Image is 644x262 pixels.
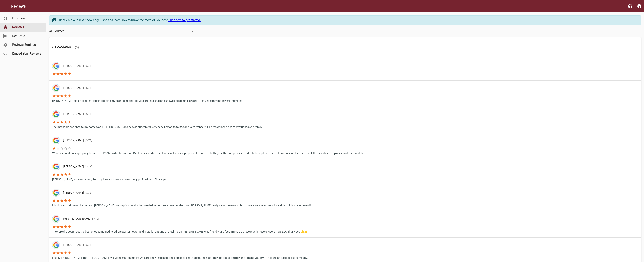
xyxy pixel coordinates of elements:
div: All Sources [49,28,195,34]
span: [DATE] [91,218,99,220]
p: My shower drain was clogged and [PERSON_NAME] was upfront with what needed to be done as well as ... [52,203,311,208]
img: google-dark.png [52,189,60,197]
div: Check out our new Knowledge Base and learn how to make the most of GoBoost. [59,18,637,23]
p: [PERSON_NAME] [63,243,305,247]
span: [DATE] [84,139,92,142]
button: Live Chat [626,2,635,11]
div: Google [52,163,60,170]
div: Google [52,137,60,144]
span: [DATE] [84,165,92,168]
div: Google [52,215,60,223]
p: [PERSON_NAME] was awesome, fixed my leak very fast and was really professional. Thank you [52,176,167,181]
a: [PERSON_NAME][DATE][PERSON_NAME] did an excellent job unclogging my bathroom sink. He was profess... [49,81,641,107]
div: Google [52,189,60,197]
span: [DATE] [84,191,92,194]
a: [PERSON_NAME][DATE] [49,58,641,80]
a: [PERSON_NAME][DATE]My shower drain was clogged and [PERSON_NAME] was upfront with what needed to ... [49,185,641,211]
a: [PERSON_NAME][DATE]Worst air conditioning repair job ever!! [PERSON_NAME] came out [DATE] and cle... [49,133,641,159]
button: Open drawer [1,2,10,11]
a: India [PERSON_NAME][DATE]They are the best! I got the best price compared to others (water heater... [49,211,641,237]
a: [PERSON_NAME][DATE][PERSON_NAME] was awesome, fixed my leak very fast and was really professional... [49,159,641,185]
span: [DATE] [84,65,92,67]
a: [PERSON_NAME][DATE]The mechanic assigned to my home was [PERSON_NAME] and he was super nice! Very... [49,107,641,133]
p: [PERSON_NAME] [63,191,308,195]
p: They are the best! I got the best price compared to others (water heater and installation) and th... [52,229,308,234]
a: Learn facts about why reviews are important [72,43,81,52]
button: Support Portal [635,2,644,11]
span: [DATE] [84,87,92,89]
p: [PERSON_NAME] [63,86,240,90]
img: google-dark.png [52,62,60,70]
p: Worst air conditioning repair job ever!! [PERSON_NAME] came out [DATE] and clearly did not access... [52,150,365,155]
p: Finally, [PERSON_NAME] and [PERSON_NAME] two wonderful plumbers who are knowledgeable and compass... [52,255,308,260]
p: [PERSON_NAME] [63,64,92,68]
p: [PERSON_NAME] [63,112,260,116]
span: Reviews Settings [12,43,41,47]
a: Click here to get started. [168,18,201,22]
b: ... [363,152,365,155]
span: Embed Your Reviews [12,51,41,56]
span: Requests [12,34,41,38]
div: Google [52,62,60,70]
img: google-dark.png [52,163,60,170]
span: Reviews [12,25,41,29]
h6: Reviews [11,3,26,9]
p: [PERSON_NAME] did an excellent job unclogging my bathroom sink. He was professional and knowledge... [52,98,243,103]
img: google-dark.png [52,110,60,118]
img: google-dark.png [52,137,60,144]
p: [PERSON_NAME] [63,138,362,143]
div: Google [52,84,60,92]
img: google-dark.png [52,215,60,223]
p: The mechanic assigned to my home was [PERSON_NAME] and he was super nice! Very easy person to tal... [52,124,263,129]
span: [DATE] [84,113,92,116]
div: Google [52,241,60,249]
div: Google [52,110,60,118]
img: google-dark.png [52,241,60,249]
p: [PERSON_NAME] [63,164,164,169]
img: google-dark.png [52,84,60,92]
h6: 61 Review s [52,43,638,52]
span: Dashboard [12,16,41,21]
p: India [PERSON_NAME] [63,217,304,221]
span: [DATE] [84,244,92,246]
